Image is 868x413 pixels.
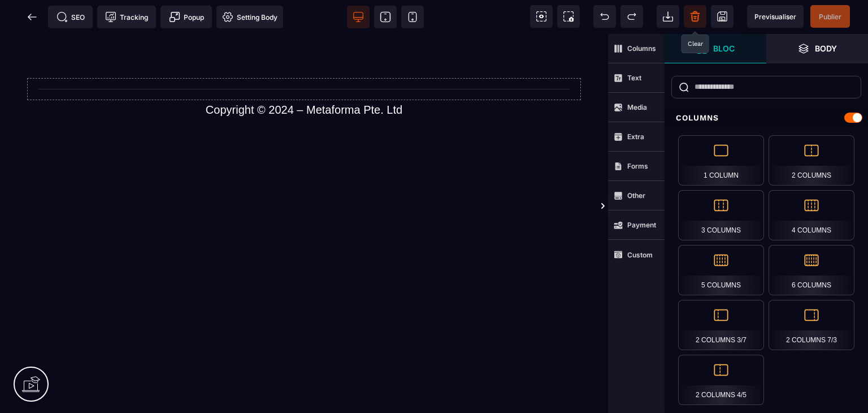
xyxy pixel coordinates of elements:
span: Popup [169,11,204,23]
div: 1 Column [678,135,764,186]
span: Open Layer Manager [766,34,868,63]
div: 2 Columns 3/7 [678,300,764,350]
div: 2 Columns [769,135,854,186]
span: View components [530,5,553,28]
div: 3 Columns [678,190,764,240]
div: 4 Columns [769,190,854,240]
span: Open Blocks [665,34,766,63]
strong: Media [627,103,647,111]
strong: Columns [627,44,656,53]
strong: Custom [627,251,653,259]
strong: Forms [627,162,648,170]
text: Copyright © 2024 – Metaforma Pte. Ltd [8,67,600,85]
strong: Payment [627,221,656,229]
strong: Extra [627,132,644,141]
span: Tracking [105,11,148,23]
strong: Other [627,191,645,200]
strong: Bloc [713,44,735,53]
span: Setting Body [222,11,277,23]
span: Publier [819,12,841,21]
span: Preview [747,5,804,28]
div: 2 Columns 7/3 [769,300,854,350]
span: Screenshot [557,5,580,28]
strong: Body [815,44,837,53]
div: 5 Columns [678,245,764,295]
div: Columns [665,107,868,128]
div: 6 Columns [769,245,854,295]
strong: Text [627,74,641,82]
div: 2 Columns 4/5 [678,355,764,405]
span: SEO [57,11,85,23]
span: Previsualiser [754,12,796,21]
